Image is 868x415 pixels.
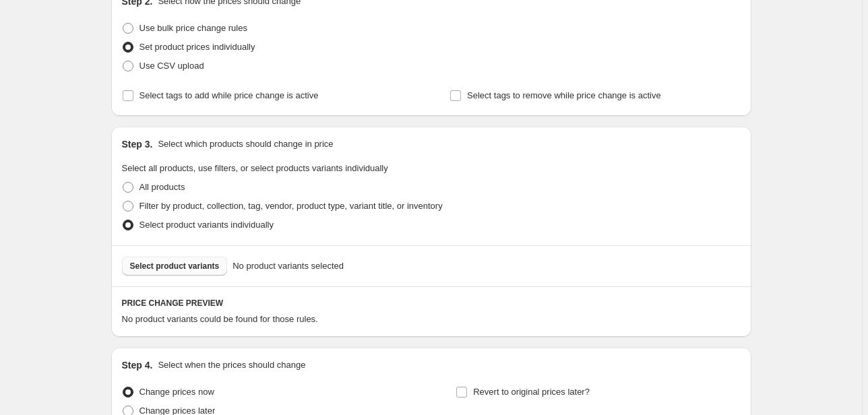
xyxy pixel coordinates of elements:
span: Select tags to remove while price change is active [467,90,661,100]
span: Revert to original prices later? [473,387,590,397]
span: Change prices now [139,387,214,397]
p: Select when the prices should change [158,358,305,372]
span: Set product prices individually [139,42,255,52]
span: Use bulk price change rules [139,23,247,33]
button: Select product variants [122,257,228,276]
h2: Step 4. [122,358,153,372]
span: Select tags to add while price change is active [139,90,319,100]
span: Select all products, use filters, or select products variants individually [122,163,388,173]
span: No product variants could be found for those rules. [122,314,318,324]
span: Filter by product, collection, tag, vendor, product type, variant title, or inventory [139,201,443,211]
span: Use CSV upload [139,61,204,71]
h2: Step 3. [122,137,153,151]
h6: PRICE CHANGE PREVIEW [122,298,741,309]
span: No product variants selected [232,259,344,273]
span: All products [139,182,185,192]
p: Select which products should change in price [158,137,333,151]
span: Select product variants individually [139,220,274,230]
span: Select product variants [130,261,220,272]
